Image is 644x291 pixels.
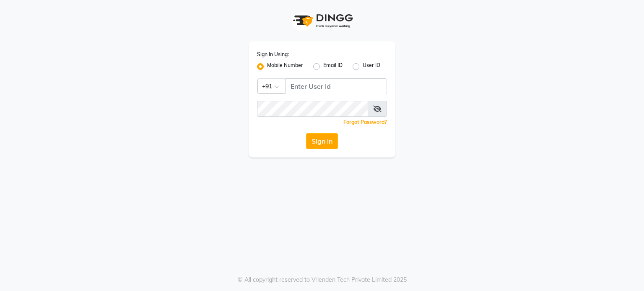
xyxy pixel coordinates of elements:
button: Sign In [306,133,338,149]
label: Sign In Using: [257,51,289,58]
label: Email ID [323,62,343,72]
input: Username [257,101,368,117]
a: Forgot Password? [343,119,387,125]
input: Username [285,78,387,94]
label: Mobile Number [267,62,303,72]
label: User ID [363,62,380,72]
img: logo1.svg [288,8,356,33]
